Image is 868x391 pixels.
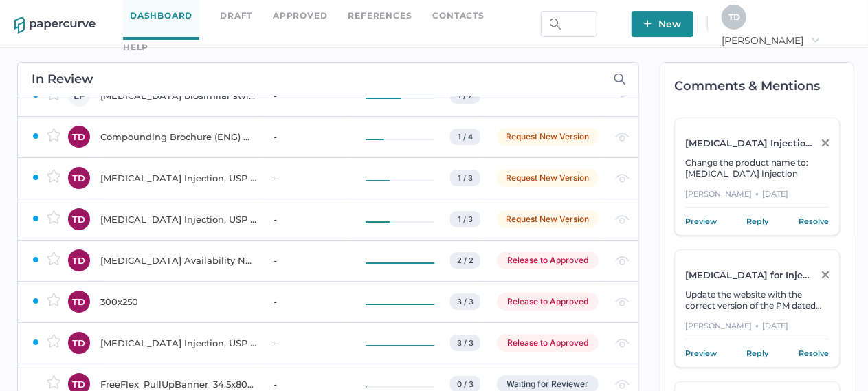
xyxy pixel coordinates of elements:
div: 1 / 4 [450,129,480,145]
img: eye-light-gray.b6d092a5.svg [615,215,630,224]
img: plus-white.e19ec114.svg [644,20,652,27]
div: ● [755,188,759,200]
img: ZaPP2z7XVwAAAABJRU5ErkJggg== [32,214,40,223]
div: 3 / 3 [450,335,480,351]
div: Request New Version [497,210,599,228]
td: - [260,281,352,322]
div: Compounding Brochure (ENG) HC-003E-2025.04.09 01 [100,129,257,145]
i: arrow_right [810,35,820,45]
img: close-grey.86d01b58.svg [822,139,829,146]
td: - [260,75,352,116]
img: eye-light-gray.b6d092a5.svg [615,174,630,183]
input: Search Workspace [541,11,597,37]
a: Reply [746,346,768,360]
div: [PERSON_NAME] [DATE] [685,320,829,339]
h2: In Review [32,73,93,85]
div: [PERSON_NAME] [DATE] [685,188,829,208]
img: eye-light-gray.b6d092a5.svg [615,256,630,265]
img: eye-light-gray.b6d092a5.svg [615,298,630,306]
td: - [260,199,352,240]
div: help [123,40,148,55]
div: 1 / 3 [450,211,480,227]
a: Preview [685,346,717,360]
a: Resolve [799,346,829,360]
img: ZaPP2z7XVwAAAABJRU5ErkJggg== [32,173,40,181]
td: - [260,240,352,281]
img: search-icon-expand.c6106642.svg [614,73,626,85]
div: LF [68,85,90,107]
img: star-inactive.70f2008a.svg [47,169,61,183]
img: star-inactive.70f2008a.svg [47,252,61,265]
img: star-inactive.70f2008a.svg [47,293,61,306]
img: ZaPP2z7XVwAAAABJRU5ErkJggg== [32,338,40,346]
div: [MEDICAL_DATA] biosimilar switch notice [100,87,257,104]
span: New [644,11,681,37]
button: New [632,11,693,37]
div: 3 / 3 [450,293,480,310]
img: ZaPP2z7XVwAAAABJRU5ErkJggg== [32,297,40,305]
div: [MEDICAL_DATA] Injection, USP - [DATE] [685,137,814,148]
div: Request New Version [497,169,599,187]
div: [MEDICAL_DATA] for Injection, USP - [DATE] [685,269,814,280]
span: [PERSON_NAME] [722,34,820,47]
img: ZaPP2z7XVwAAAABJRU5ErkJggg== [32,256,40,264]
div: Release to Approved [497,293,599,311]
img: ZaPP2z7XVwAAAABJRU5ErkJggg== [32,132,40,140]
img: papercurve-logo-colour.7244d18c.svg [14,17,96,34]
div: Request New Version [497,128,599,146]
div: 2 / 2 [450,252,480,269]
img: star-inactive.70f2008a.svg [47,334,61,348]
div: TD [68,291,90,313]
a: Reply [746,214,768,228]
div: Release to Approved [497,252,599,269]
div: TD [68,332,90,354]
div: 300x250 [100,293,257,310]
td: - [260,116,352,157]
span: T D [728,12,740,22]
img: eye-light-gray.b6d092a5.svg [615,339,630,348]
div: Release to Approved [497,334,599,352]
h2: Comments & Mentions [674,80,854,92]
img: star-inactive.70f2008a.svg [47,128,61,142]
img: star-inactive.70f2008a.svg [47,210,61,224]
td: - [260,322,352,364]
div: [MEDICAL_DATA] Availability Notice [DATE] FR [100,252,257,269]
div: [MEDICAL_DATA] Injection, USP - [DATE] [100,335,257,351]
img: star-inactive.70f2008a.svg [47,375,61,389]
img: eye-light-gray.b6d092a5.svg [615,133,630,142]
img: close-grey.86d01b58.svg [822,271,829,278]
a: Preview [685,214,717,228]
a: Contacts [433,8,485,23]
td: - [260,157,352,199]
div: 1 / 2 [450,87,480,104]
div: [MEDICAL_DATA] Injection, USP - [DATE] [100,211,257,227]
a: Draft [220,8,252,23]
a: Resolve [799,214,829,228]
a: References [348,8,412,23]
div: TD [68,249,90,271]
img: search.bf03fe8b.svg [550,19,561,30]
div: TD [68,126,90,148]
div: TD [68,167,90,189]
span: Change the product name to: [MEDICAL_DATA] Injection [685,157,808,179]
a: Approved [273,8,327,23]
div: [MEDICAL_DATA] Injection, USP - [DATE] [100,170,257,186]
img: eye-light-gray.b6d092a5.svg [615,380,630,389]
div: 1 / 3 [450,170,480,186]
div: ● [755,320,759,332]
div: TD [68,208,90,230]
